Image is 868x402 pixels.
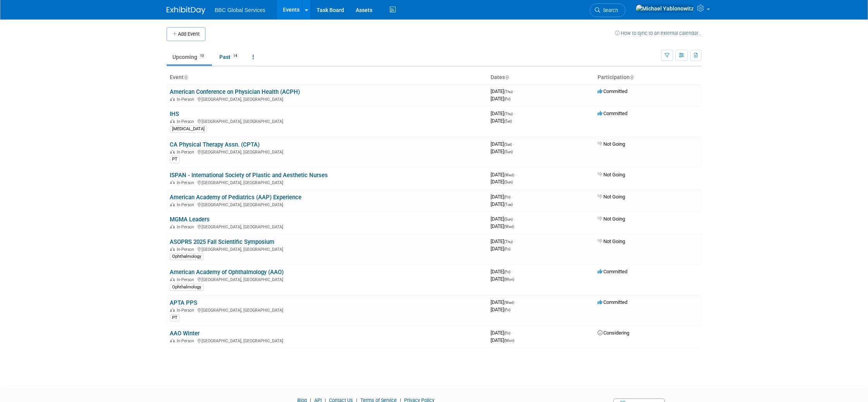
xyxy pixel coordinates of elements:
div: [GEOGRAPHIC_DATA], [GEOGRAPHIC_DATA] [170,201,484,207]
th: Event [167,71,487,84]
span: (Sun) [504,150,513,154]
span: (Sat) [504,142,512,147]
img: Michael Yablonowitz [635,4,694,13]
span: [DATE] [491,172,517,178]
span: Not Going [598,216,625,222]
div: Ophthalmology [170,253,203,260]
img: In-Person Event [170,180,175,184]
span: In-Person [177,180,196,185]
a: CA Physical Therapy Assn. (CPTA) [170,141,260,148]
span: [DATE] [491,330,513,336]
span: Committed [598,269,627,274]
span: In-Person [177,247,196,252]
a: Past14 [214,50,245,64]
img: In-Person Event [170,224,175,228]
span: - [511,194,513,200]
a: How to sync to an external calendar... [615,30,701,36]
a: MGMA Leaders [170,216,210,223]
div: [MEDICAL_DATA] [170,126,207,133]
span: [DATE] [491,96,510,102]
span: (Fri) [504,195,510,199]
span: - [513,141,514,147]
span: [DATE] [491,238,515,244]
span: Committed [598,299,627,305]
div: [GEOGRAPHIC_DATA], [GEOGRAPHIC_DATA] [170,307,484,313]
span: 14 [231,53,239,59]
span: 10 [198,53,206,59]
a: Search [590,3,625,17]
span: Not Going [598,238,625,244]
a: Sort by Start Date [505,74,509,80]
span: Search [600,7,618,13]
span: [DATE] [491,179,513,185]
div: [GEOGRAPHIC_DATA], [GEOGRAPHIC_DATA] [170,276,484,282]
div: [GEOGRAPHIC_DATA], [GEOGRAPHIC_DATA] [170,148,484,155]
a: American Academy of Ophthalmology (AAO) [170,269,284,276]
span: [DATE] [491,269,513,274]
span: (Thu) [504,240,513,244]
span: [DATE] [491,216,515,222]
span: (Fri) [504,270,510,274]
span: [DATE] [491,307,510,312]
span: (Fri) [504,97,510,101]
span: (Fri) [504,247,510,251]
span: [DATE] [491,299,517,305]
span: [DATE] [491,276,514,282]
span: [DATE] [491,141,514,147]
span: (Wed) [504,173,514,177]
span: - [511,269,513,274]
span: (Wed) [504,300,514,305]
img: In-Person Event [170,150,175,154]
a: IHS [170,110,179,117]
span: (Thu) [504,90,513,94]
span: [DATE] [491,110,515,116]
span: [DATE] [491,201,513,207]
a: ISPAN - International Society of Plastic and Aesthetic Nurses [170,172,328,179]
a: ASOPRS 2025 Fall Scientific Symposium [170,238,274,245]
img: In-Person Event [170,308,175,312]
img: In-Person Event [170,202,175,206]
span: [DATE] [491,337,514,343]
span: - [514,110,515,116]
span: [DATE] [491,246,510,252]
img: In-Person Event [170,119,175,123]
span: In-Person [177,97,196,102]
span: Committed [598,88,627,94]
span: - [511,330,513,336]
a: AAO Winter [170,330,200,337]
span: Considering [598,330,629,336]
a: Sort by Event Name [184,74,188,80]
span: (Wed) [504,224,514,229]
span: Not Going [598,172,625,178]
span: In-Person [177,277,196,282]
div: [GEOGRAPHIC_DATA], [GEOGRAPHIC_DATA] [170,246,484,252]
span: [DATE] [491,223,514,229]
a: Sort by Participation Type [630,74,634,80]
div: PT [170,314,180,321]
span: In-Person [177,202,196,207]
div: [GEOGRAPHIC_DATA], [GEOGRAPHIC_DATA] [170,223,484,229]
img: In-Person Event [170,277,175,281]
span: (Thu) [504,112,513,116]
div: [GEOGRAPHIC_DATA], [GEOGRAPHIC_DATA] [170,179,484,185]
img: In-Person Event [170,247,175,251]
div: PT [170,156,180,163]
a: Upcoming10 [167,50,212,64]
span: (Mon) [504,338,514,343]
div: [GEOGRAPHIC_DATA], [GEOGRAPHIC_DATA] [170,96,484,102]
span: (Tue) [504,202,513,207]
span: [DATE] [491,88,515,94]
span: Not Going [598,194,625,200]
span: Not Going [598,141,625,147]
span: (Fri) [504,331,510,335]
span: - [514,238,515,244]
img: In-Person Event [170,338,175,342]
span: [DATE] [491,148,513,154]
span: (Sat) [504,119,512,123]
th: Participation [594,71,701,84]
span: (Mon) [504,277,514,281]
div: Ophthalmology [170,284,203,291]
span: (Fri) [504,308,510,312]
span: - [515,172,517,178]
div: [GEOGRAPHIC_DATA], [GEOGRAPHIC_DATA] [170,337,484,343]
